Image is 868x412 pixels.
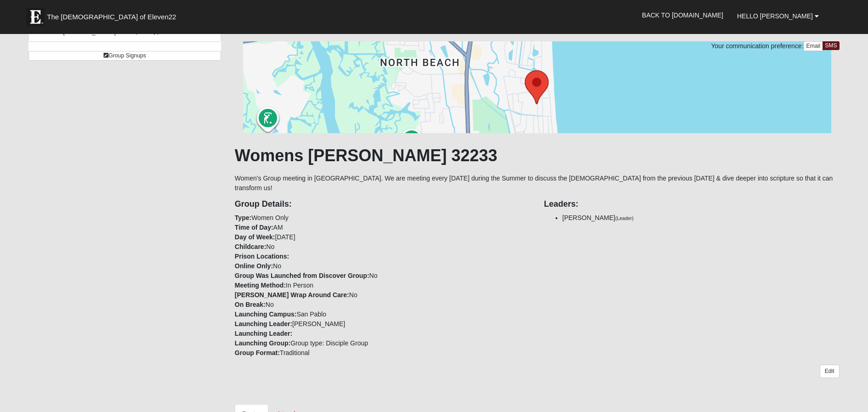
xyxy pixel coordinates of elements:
strong: Prison Locations: [235,253,289,260]
strong: On Break: [235,301,266,308]
a: Hello [PERSON_NAME] [730,5,826,28]
h4: Group Details: [235,199,530,209]
strong: Childcare: [235,243,266,250]
strong: Type: [235,214,251,221]
strong: Launching Leader: [235,330,292,337]
strong: Launching Group: [235,339,290,347]
h1: Womens [PERSON_NAME] 32233 [235,146,840,165]
a: Group Signups [28,51,221,61]
li: [PERSON_NAME] [562,213,840,223]
strong: Group Format: [235,349,280,356]
a: SMS [823,41,840,50]
img: Eleven22 logo [26,8,45,26]
strong: Online Only: [235,262,273,270]
strong: Meeting Method: [235,282,286,289]
span: The [DEMOGRAPHIC_DATA] of Eleven22 [47,12,176,22]
div: Women Only AM [DATE] No No No In Person No No San Pablo [PERSON_NAME] Group type: Disciple Group ... [228,193,537,358]
a: Edit [820,365,840,378]
strong: Launching Leader: [235,320,292,327]
strong: Day of Week: [235,233,275,241]
strong: [PERSON_NAME] Wrap Around Care: [235,291,349,299]
span: Hello [PERSON_NAME] [737,12,813,20]
a: Back to [DOMAIN_NAME] [635,4,730,27]
strong: Launching Campus: [235,310,297,318]
a: Email [804,41,823,51]
h4: Leaders: [544,199,840,209]
span: Your communication preference: [711,42,804,50]
small: (Leader) [615,215,634,221]
a: The [DEMOGRAPHIC_DATA] of Eleven22 [22,3,205,26]
strong: Group Was Launched from Discover Group: [235,272,369,279]
strong: Time of Day: [235,224,273,231]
